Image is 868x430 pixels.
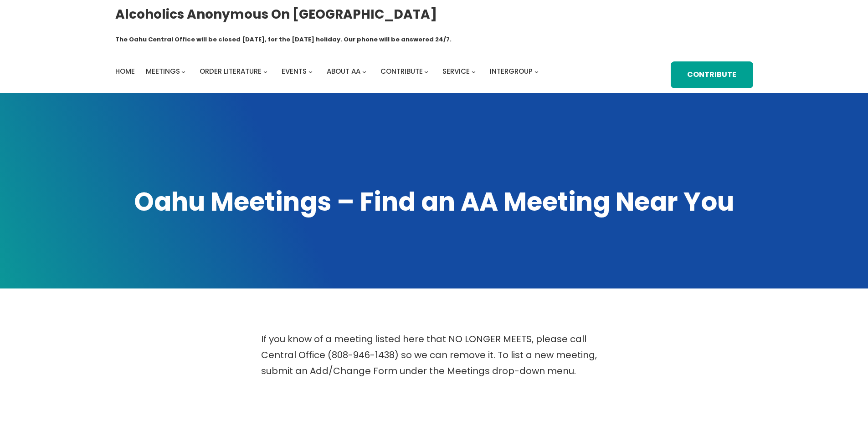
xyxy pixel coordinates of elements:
a: Service [442,65,470,78]
a: Events [282,65,307,78]
span: Events [282,66,307,76]
p: If you know of a meeting listed here that NO LONGER MEETS, please call Central Office (808-946-14... [261,331,607,379]
a: About AA [327,65,360,78]
span: Contribute [380,66,423,76]
a: Contribute [380,65,423,78]
a: Intergroup [490,65,533,78]
button: Service submenu [472,70,476,74]
span: Meetings [146,66,180,76]
h1: The Oahu Central Office will be closed [DATE], for the [DATE] holiday. Our phone will be answered... [115,35,452,44]
button: About AA submenu [362,70,366,74]
button: Intergroup submenu [534,70,539,74]
button: Meetings submenu [181,70,185,74]
span: Home [115,66,135,76]
span: Service [442,66,470,76]
span: About AA [327,66,360,76]
button: Events submenu [308,70,313,74]
a: Contribute [671,61,753,88]
a: Meetings [146,65,180,78]
span: Order Literature [200,66,262,76]
nav: Intergroup [115,65,542,78]
h1: Oahu Meetings – Find an AA Meeting Near You [115,185,753,219]
a: Alcoholics Anonymous on [GEOGRAPHIC_DATA] [115,3,437,25]
span: Intergroup [490,66,533,76]
a: Home [115,65,135,78]
button: Order Literature submenu [263,70,267,74]
button: Contribute submenu [424,70,428,74]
